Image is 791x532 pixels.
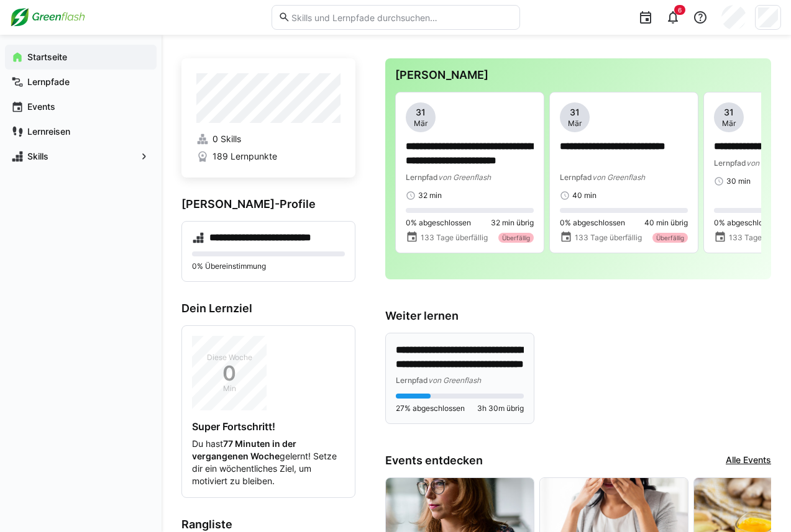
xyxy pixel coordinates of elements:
span: 31 [570,106,580,119]
span: 133 Tage überfällig [575,233,642,243]
div: Überfällig [498,233,534,243]
div: Überfällig [652,233,688,243]
span: 0% abgeschlossen [714,218,779,228]
span: 32 min übrig [491,218,534,228]
span: 27% abgeschlossen [396,404,465,413]
span: Mär [722,119,736,128]
span: Lernpfad [714,158,746,168]
a: Alle Events [726,454,771,467]
span: 31 [724,106,734,119]
span: 40 min [572,191,597,201]
span: Mär [414,119,428,128]
span: 189 Lernpunkte [213,150,277,163]
h4: Super Fortschritt! [192,420,345,433]
input: Skills und Lernpfade durchsuchen… [290,12,513,23]
span: 133 Tage überfällig [421,233,488,243]
span: von Greenflash [428,376,481,385]
span: 0 Skills [213,133,241,145]
h3: [PERSON_NAME] [395,68,761,82]
span: 40 min übrig [644,218,688,228]
span: von Greenflash [592,173,645,182]
h3: [PERSON_NAME]-Profile [181,197,355,211]
span: 31 [416,106,426,119]
h3: Dein Lernziel [181,302,355,315]
h3: Events entdecken [385,454,483,467]
h3: Weiter lernen [385,309,771,323]
span: 6 [678,6,682,14]
span: 30 min [726,176,751,186]
strong: 77 Minuten in der vergangenen Woche [192,438,296,461]
span: 32 min [418,191,442,201]
span: Lernpfad [560,173,592,182]
h3: Rangliste [181,518,355,531]
span: 0% abgeschlossen [560,218,625,228]
span: 0% abgeschlossen [406,218,471,228]
span: von Greenflash [438,173,491,182]
span: Lernpfad [396,376,428,385]
a: 0 Skills [196,133,341,145]
span: Mär [568,119,582,128]
p: 0% Übereinstimmung [192,261,345,271]
span: 3h 30m übrig [477,404,524,413]
p: Du hast gelernt! Setze dir ein wöchentliches Ziel, um motiviert zu bleiben. [192,438,345,487]
span: Lernpfad [406,173,438,182]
